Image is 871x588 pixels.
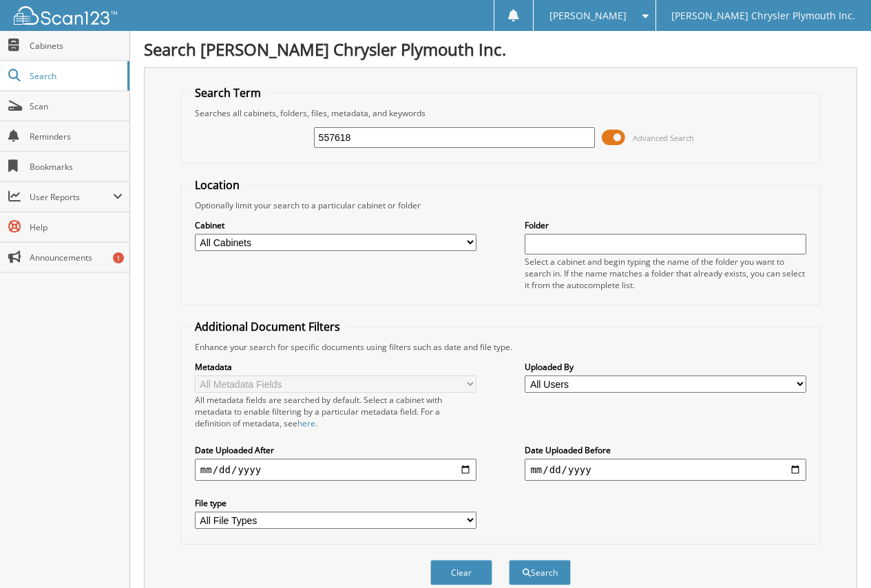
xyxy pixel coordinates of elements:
[30,161,123,173] span: Bookmarks
[188,107,813,119] div: Searches all cabinets, folders, files, metadata, and keywords
[30,40,123,52] span: Cabinets
[525,459,806,481] input: end
[671,12,855,20] span: [PERSON_NAME] Chrysler Plymouth Inc.
[30,70,120,82] span: Search
[188,177,246,193] legend: Location
[188,319,347,334] legend: Additional Document Filters
[549,12,627,20] span: [PERSON_NAME]
[195,444,476,456] label: Date Uploaded After
[188,199,813,211] div: Optionally limit your search to a particular cabinet or folder
[30,131,123,142] span: Reminders
[30,100,123,112] span: Scan
[633,133,694,143] span: Advanced Search
[525,219,806,231] label: Folder
[195,219,476,231] label: Cabinet
[525,256,806,291] div: Select a cabinet and begin typing the name of the folder you want to search in. If the name match...
[30,252,123,263] span: Announcements
[509,560,571,585] button: Search
[30,221,123,233] span: Help
[195,497,476,509] label: File type
[195,361,476,373] label: Metadata
[188,85,268,100] legend: Search Term
[30,191,113,203] span: User Reports
[525,444,806,456] label: Date Uploaded Before
[113,252,124,263] div: 1
[188,341,813,353] div: Enhance your search for specific documents using filters such as date and file type.
[14,6,117,25] img: scan123-logo-white.svg
[297,417,315,429] a: here
[195,459,476,481] input: start
[525,361,806,373] label: Uploaded By
[195,394,476,429] div: All metadata fields are searched by default. Select a cabinet with metadata to enable filtering b...
[144,38,857,61] h1: Search [PERSON_NAME] Chrysler Plymouth Inc.
[430,560,492,585] button: Clear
